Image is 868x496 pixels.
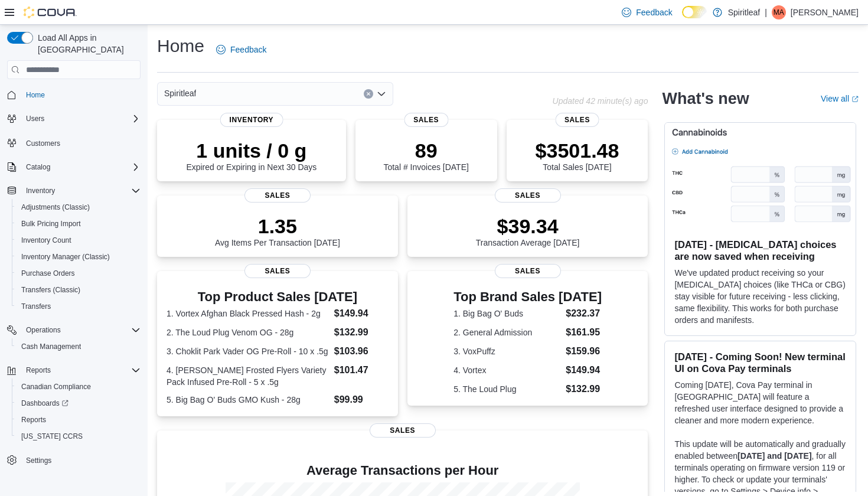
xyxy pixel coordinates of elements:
[21,184,60,198] button: Inventory
[17,200,141,214] span: Adjustments (Classic)
[167,327,329,338] dt: 2. The Loud Plug Venom OG - 28g
[2,86,145,103] button: Home
[674,351,846,374] h3: [DATE] - Coming Soon! New terminal UI on Cova Pay terminals
[17,396,141,410] span: Dashboards
[2,134,145,151] button: Customers
[495,188,561,203] span: Sales
[167,464,638,478] h4: Average Transactions per Hour
[12,338,145,355] button: Cash Management
[453,308,561,319] dt: 1. Big Bag O' Buds
[21,363,141,377] span: Reports
[617,1,677,24] a: Feedback
[17,233,76,247] a: Inventory Count
[453,290,602,304] h3: Top Brand Sales [DATE]
[17,266,141,280] span: Purchase Orders
[765,5,767,19] p: |
[21,432,83,441] span: [US_STATE] CCRS
[2,322,145,338] button: Operations
[17,340,141,354] span: Cash Management
[17,250,115,264] a: Inventory Manager (Classic)
[21,382,91,391] span: Canadian Compliance
[12,282,145,298] button: Transfers (Classic)
[453,383,561,395] dt: 5. The Loud Plug
[17,217,141,231] span: Bulk Pricing Import
[536,139,619,162] p: $3501.48
[26,186,55,195] span: Inventory
[636,6,672,18] span: Feedback
[370,423,436,438] span: Sales
[26,162,50,172] span: Catalog
[728,5,760,19] p: Spiritleaf
[157,34,204,58] h1: Home
[21,323,141,337] span: Operations
[215,214,340,247] div: Avg Items Per Transaction [DATE]
[453,327,561,338] dt: 2. General Admission
[334,363,389,377] dd: $101.47
[17,396,73,410] a: Dashboards
[12,378,145,395] button: Canadian Compliance
[17,299,141,314] span: Transfers
[12,298,145,315] button: Transfers
[21,160,55,174] button: Catalog
[21,136,65,151] a: Customers
[17,413,51,427] a: Reports
[851,96,859,103] svg: External link
[476,214,580,247] div: Transaction Average [DATE]
[12,232,145,249] button: Inventory Count
[334,344,389,358] dd: $103.96
[495,264,561,278] span: Sales
[21,453,141,468] span: Settings
[12,249,145,265] button: Inventory Manager (Classic)
[17,429,87,443] a: [US_STATE] CCRS
[536,139,619,172] div: Total Sales [DATE]
[17,413,141,427] span: Reports
[21,184,141,198] span: Inventory
[682,6,707,18] input: Dark Mode
[2,182,145,199] button: Inventory
[220,113,283,127] span: Inventory
[167,290,389,304] h3: Top Product Sales [DATE]
[334,306,389,321] dd: $149.94
[21,203,90,212] span: Adjustments (Classic)
[26,325,61,335] span: Operations
[364,89,373,99] button: Clear input
[21,252,110,262] span: Inventory Manager (Classic)
[215,214,340,238] p: 1.35
[791,5,859,19] p: [PERSON_NAME]
[21,285,80,295] span: Transfers (Classic)
[2,110,145,127] button: Users
[821,94,859,103] a: View allExternal link
[662,89,749,108] h2: What's new
[12,428,145,445] button: [US_STATE] CCRS
[186,139,316,172] div: Expired or Expiring in Next 30 Days
[12,199,145,216] button: Adjustments (Classic)
[566,363,602,377] dd: $149.94
[2,159,145,175] button: Catalog
[26,366,51,375] span: Reports
[21,160,141,174] span: Catalog
[772,5,786,19] div: Michael A
[17,283,141,297] span: Transfers (Classic)
[383,139,468,172] div: Total # Invoices [DATE]
[24,6,77,18] img: Cova
[453,364,561,376] dt: 4. Vortex
[21,399,68,408] span: Dashboards
[17,233,141,247] span: Inventory Count
[244,188,311,203] span: Sales
[674,267,846,326] p: We've updated product receiving so your [MEDICAL_DATA] choices (like THCa or CBG) stay visible fo...
[774,5,784,19] span: MA
[566,306,602,321] dd: $232.37
[21,302,51,311] span: Transfers
[555,113,599,127] span: Sales
[17,200,94,214] a: Adjustments (Classic)
[404,113,448,127] span: Sales
[674,239,846,262] h3: [DATE] - [MEDICAL_DATA] choices are now saved when receiving
[26,90,45,100] span: Home
[244,264,311,278] span: Sales
[674,379,846,426] p: Coming [DATE], Cova Pay terminal in [GEOGRAPHIC_DATA] will feature a refreshed user interface des...
[167,308,329,319] dt: 1. Vortex Afghan Black Pressed Hash - 2g
[21,269,75,278] span: Purchase Orders
[17,266,80,280] a: Purchase Orders
[17,380,96,394] a: Canadian Compliance
[33,32,141,56] span: Load All Apps in [GEOGRAPHIC_DATA]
